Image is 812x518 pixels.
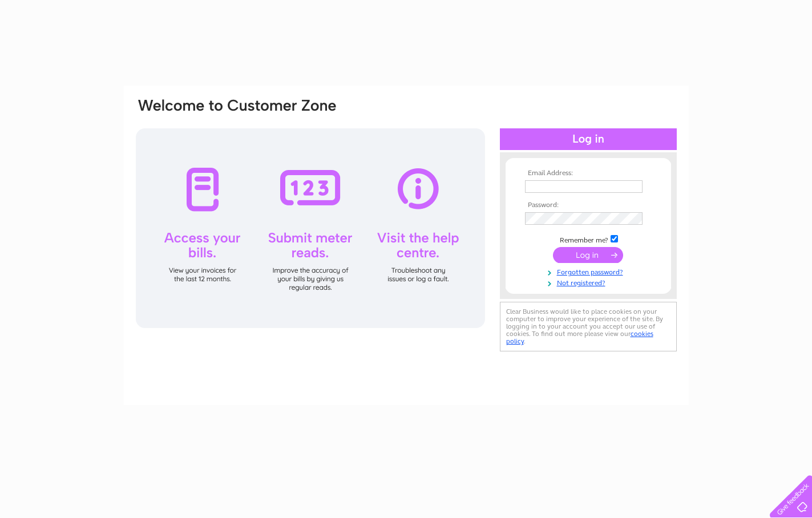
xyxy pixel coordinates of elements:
[525,277,655,288] a: Not registered?
[506,330,653,345] a: cookies policy
[500,302,677,351] div: Clear Business would like to place cookies on your computer to improve your experience of the sit...
[522,233,655,245] td: Remember me?
[553,247,623,263] input: Submit
[522,169,655,177] th: Email Address:
[525,266,655,277] a: Forgotten password?
[522,201,655,209] th: Password:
